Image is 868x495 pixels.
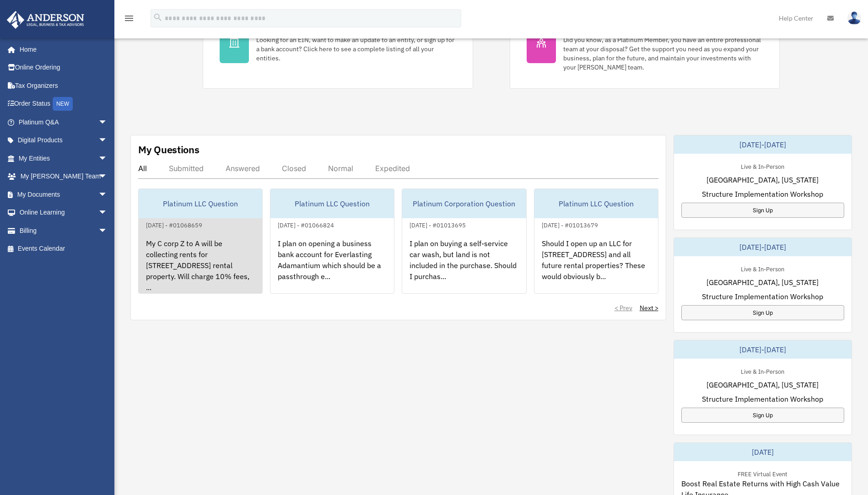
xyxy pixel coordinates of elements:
[256,35,456,63] div: Looking for an EIN, want to make an update to an entity, or sign up for a bank account? Click her...
[138,164,147,173] div: All
[6,167,121,186] a: My [PERSON_NAME] Teamarrow_drop_down
[328,164,353,173] div: Normal
[733,366,792,376] div: Live & In-Person
[674,443,852,461] div: [DATE]
[98,204,117,222] span: arrow_drop_down
[6,59,121,77] a: Online Ordering
[402,188,526,294] a: Platinum Corporation Question[DATE] - #01013695I plan on buying a self-service car wash, but land...
[702,393,823,404] span: Structure Implementation Workshop
[375,164,410,173] div: Expedited
[270,231,394,302] div: I plan on opening a business bank account for Everlasting Adamantium which should be a passthroug...
[6,240,121,258] a: Events Calendar
[702,291,823,302] span: Structure Implementation Workshop
[282,164,306,173] div: Closed
[270,220,341,229] div: [DATE] - #01066824
[153,12,163,22] i: search
[98,221,117,240] span: arrow_drop_down
[681,408,844,423] a: Sign Up
[681,305,844,320] a: Sign Up
[534,188,658,294] a: Platinum LLC Question[DATE] - #01013679Should I open up an LLC for [STREET_ADDRESS] and all futur...
[534,189,658,218] div: Platinum LLC Question
[203,6,473,89] a: My Entities Looking for an EIN, want to make an update to an entity, or sign up for a bank accoun...
[98,185,117,204] span: arrow_drop_down
[733,264,792,273] div: Live & In-Person
[124,13,135,24] i: menu
[270,189,394,218] div: Platinum LLC Question
[674,340,852,359] div: [DATE]-[DATE]
[98,167,117,186] span: arrow_drop_down
[138,143,199,156] div: My Questions
[6,95,121,113] a: Order StatusNEW
[6,185,121,204] a: My Documentsarrow_drop_down
[402,189,526,218] div: Platinum Corporation Question
[169,164,204,173] div: Submitted
[534,220,605,229] div: [DATE] - #01013679
[139,231,262,302] div: My C corp Z to A will be collecting rents for [STREET_ADDRESS] rental property. Will charge 10% f...
[563,35,763,72] div: Did you know, as a Platinum Member, you have an entire professional team at your disposal? Get th...
[847,11,861,25] img: User Pic
[6,204,121,222] a: Online Learningarrow_drop_down
[534,231,658,302] div: Should I open up an LLC for [STREET_ADDRESS] and all future rental properties? These would obviou...
[6,221,121,240] a: Billingarrow_drop_down
[124,16,135,24] a: menu
[702,188,823,199] span: Structure Implementation Workshop
[730,468,795,478] div: FREE Virtual Event
[6,131,121,150] a: Digital Productsarrow_drop_down
[6,76,121,95] a: Tax Organizers
[402,220,473,229] div: [DATE] - #01013695
[98,149,117,168] span: arrow_drop_down
[4,11,87,29] img: Anderson Advisors Platinum Portal
[402,231,526,302] div: I plan on buying a self-service car wash, but land is not included in the purchase. Should I purc...
[270,188,394,294] a: Platinum LLC Question[DATE] - #01066824I plan on opening a business bank account for Everlasting ...
[6,113,121,131] a: Platinum Q&Aarrow_drop_down
[98,131,117,150] span: arrow_drop_down
[139,220,210,229] div: [DATE] - #01068659
[706,174,819,185] span: [GEOGRAPHIC_DATA], [US_STATE]
[674,238,852,256] div: [DATE]-[DATE]
[98,113,117,132] span: arrow_drop_down
[640,303,658,312] a: Next >
[6,40,117,59] a: Home
[706,277,819,288] span: [GEOGRAPHIC_DATA], [US_STATE]
[733,161,792,171] div: Live & In-Person
[139,189,262,218] div: Platinum LLC Question
[53,97,73,111] div: NEW
[138,188,263,294] a: Platinum LLC Question[DATE] - #01068659My C corp Z to A will be collecting rents for [STREET_ADDR...
[674,135,852,154] div: [DATE]-[DATE]
[706,379,819,390] span: [GEOGRAPHIC_DATA], [US_STATE]
[681,203,844,218] a: Sign Up
[226,164,260,173] div: Answered
[510,6,780,89] a: My [PERSON_NAME] Team Did you know, as a Platinum Member, you have an entire professional team at...
[6,149,121,167] a: My Entitiesarrow_drop_down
